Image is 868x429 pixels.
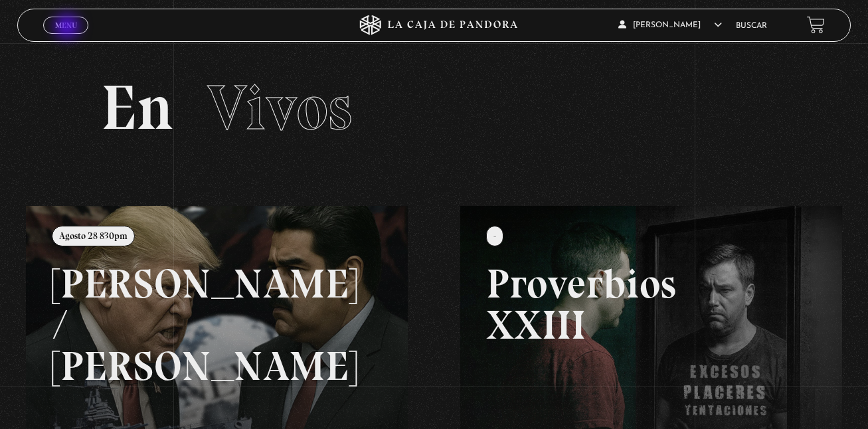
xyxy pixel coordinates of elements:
span: Cerrar [50,33,82,42]
span: [PERSON_NAME] [618,21,722,29]
a: View your shopping cart [807,16,825,34]
a: Buscar [736,22,767,30]
h2: En [101,76,768,139]
span: Vivos [207,70,352,145]
span: Menu [55,21,77,29]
